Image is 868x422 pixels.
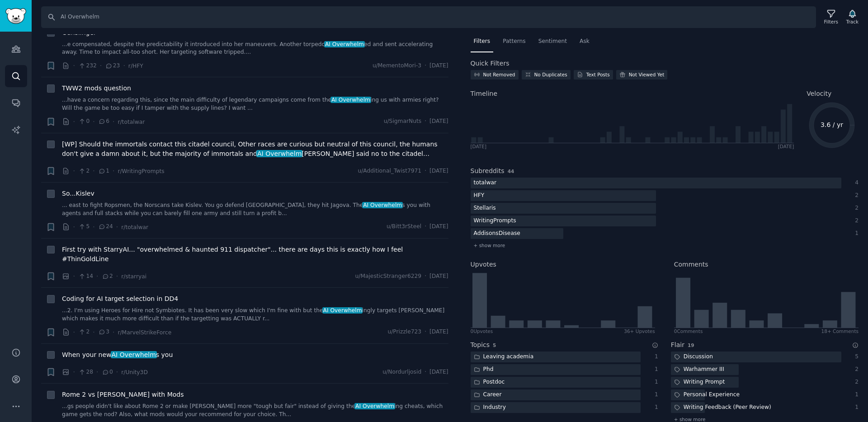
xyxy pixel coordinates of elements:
[78,117,90,126] span: 0
[671,389,743,401] div: Personal Experience
[429,62,448,70] span: [DATE]
[116,367,118,377] span: ·
[650,378,658,386] div: 1
[821,328,859,334] div: 18+ Comments
[113,328,114,337] span: ·
[387,328,421,336] span: u/Prizzle723
[471,228,524,239] div: AddisonsDisease
[62,202,448,217] a: ... east to fight Ropsmen, the Norscans take Kislev. You go defend [GEOGRAPHIC_DATA], they hit Ja...
[373,62,421,70] span: u/MementoMori-3
[62,96,448,112] a: ...have a concern regarding this, since the main difficulty of legendary campaigns come from theA...
[425,328,426,336] span: ·
[807,89,831,98] span: Velocity
[851,403,859,412] div: 1
[671,364,727,375] div: Warhammer III
[102,272,113,281] span: 2
[96,272,98,281] span: ·
[471,178,500,189] div: totalwar
[674,328,703,334] div: 0 Comment s
[362,202,403,208] span: AI Overwhelm
[98,167,109,175] span: 1
[493,342,496,348] span: 5
[93,166,94,176] span: ·
[93,328,94,337] span: ·
[358,167,421,175] span: u/Additional_Twist7971
[471,364,497,375] div: Phd
[474,38,491,46] span: Filters
[116,222,118,232] span: ·
[471,143,487,150] div: [DATE]
[118,329,171,336] span: r/MarvelStrikeForce
[105,62,120,70] span: 23
[78,328,90,336] span: 2
[78,368,93,376] span: 28
[73,222,75,232] span: ·
[624,328,655,334] div: 36+ Upvotes
[471,166,505,176] h2: Subreddits
[851,179,859,187] div: 4
[821,121,843,128] text: 3.6 / yr
[98,117,109,126] span: 6
[671,377,728,388] div: Writing Prompt
[96,367,98,377] span: ·
[851,230,859,238] div: 1
[322,307,363,314] span: AI Overwhelm
[671,402,774,413] div: Writing Feedback (Peer Review)
[62,41,448,56] a: ...e compensated, despite the predictability it introduced into her maneuvers. Another torpedoAI ...
[429,223,448,231] span: [DATE]
[471,352,537,363] div: Leaving academia
[471,190,488,202] div: HFY
[62,294,178,304] a: Coding for AI target selection in DD4
[78,62,97,70] span: 232
[73,272,75,281] span: ·
[471,216,519,227] div: WritingPrompts
[650,403,658,412] div: 1
[111,351,157,358] span: AI Overwhelm
[471,89,498,98] span: Timeline
[429,167,448,175] span: [DATE]
[778,143,794,150] div: [DATE]
[121,224,148,230] span: r/totalwar
[62,403,448,418] a: ...gs people didn't like about Rome 2 or make [PERSON_NAME] more "tough but fair" instead of givi...
[471,340,490,350] h2: Topics
[62,390,184,399] span: Rome 2 vs [PERSON_NAME] with Mods
[846,19,859,25] div: Track
[62,350,173,360] a: When your newAI Overwhelms you
[425,368,426,376] span: ·
[128,63,143,69] span: r/HFY
[78,167,90,175] span: 2
[650,391,658,399] div: 1
[93,222,94,232] span: ·
[474,242,505,249] span: + show more
[503,38,525,46] span: Patterns
[851,217,859,225] div: 2
[62,189,94,198] a: So...Kislev
[650,366,658,374] div: 1
[471,377,508,388] div: Postdoc
[5,8,26,24] img: GummySearch logo
[118,168,164,174] span: r/WritingPrompts
[123,61,125,70] span: ·
[41,6,816,28] input: Search Keyword
[384,117,421,126] span: u/SigmarNuts
[116,272,118,281] span: ·
[629,71,665,78] div: Not Viewed Yet
[429,117,448,126] span: [DATE]
[73,117,75,127] span: ·
[324,41,365,47] span: AI Overwhelm
[354,403,395,409] span: AI Overwhelm
[843,8,862,27] button: Track
[425,223,426,231] span: ·
[851,366,859,374] div: 2
[256,150,302,157] span: AI Overwhelm
[78,223,90,231] span: 5
[425,272,426,281] span: ·
[62,140,448,159] a: [WP] Should the immortals contact this citadel council, Other races are curious but neutral of th...
[674,260,708,269] h2: Comments
[425,62,426,70] span: ·
[73,61,75,70] span: ·
[538,38,567,46] span: Sentiment
[73,367,75,377] span: ·
[851,391,859,399] div: 1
